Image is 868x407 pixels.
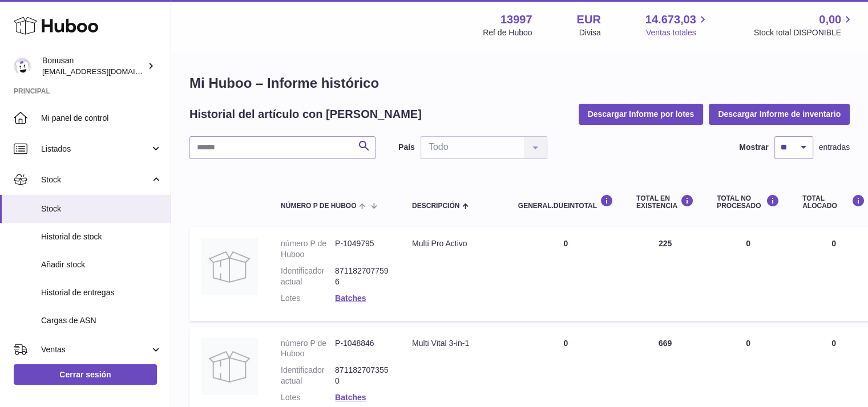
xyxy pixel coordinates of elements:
[281,202,356,210] span: número P de Huboo
[41,259,162,270] span: Añadir stock
[335,266,389,287] dd: 8711827077596
[412,202,459,210] span: Descripción
[42,55,145,77] div: Bonusan
[646,27,709,38] span: Ventas totales
[625,227,705,320] td: 225
[507,227,625,320] td: 0
[335,238,389,260] dd: P-1049795
[41,287,162,298] span: Historial de entregas
[281,338,335,360] dt: número P de Huboo
[709,104,850,124] button: Descargar Informe de inventario
[705,227,791,320] td: 0
[412,238,495,249] div: Multi Pro Activo
[41,344,150,355] span: Ventas
[412,338,495,349] div: Multi Vital 3-in-1
[335,393,366,402] a: Batches
[645,12,696,27] span: 14.673,03
[41,144,150,154] span: Listados
[42,67,168,76] span: [EMAIL_ADDRESS][DOMAIN_NAME]
[483,27,532,38] div: Ref de Huboo
[802,194,865,210] div: Total ALOCADO
[335,365,389,386] dd: 8711827073550
[739,142,768,153] label: Mostrar
[717,194,780,210] div: Total NO PROCESADO
[281,392,335,403] dt: Lotes
[281,293,335,304] dt: Lotes
[281,266,335,287] dt: Identificador actual
[819,142,850,153] span: entradas
[14,58,31,75] img: info@bonusan.es
[335,294,366,303] a: Batches
[41,203,162,214] span: Stock
[281,238,335,260] dt: número P de Huboo
[201,338,258,395] img: product image
[41,113,162,124] span: Mi panel de control
[636,194,694,210] div: Total en EXISTENCIA
[189,74,850,92] h1: Mi Huboo – Informe histórico
[398,142,415,153] label: País
[335,338,389,360] dd: P-1048846
[201,238,258,295] img: product image
[754,12,854,38] a: 0,00 Stock total DISPONIBLE
[41,174,150,185] span: Stock
[754,27,854,38] span: Stock total DISPONIBLE
[579,104,704,124] button: Descargar Informe por lotes
[41,231,162,242] span: Historial de stock
[579,27,601,38] div: Divisa
[14,364,157,385] a: Cerrar sesión
[41,315,162,326] span: Cargas de ASN
[500,12,532,27] strong: 13997
[189,107,422,122] h2: Historial del artículo con [PERSON_NAME]
[819,12,841,27] span: 0,00
[281,365,335,386] dt: Identificador actual
[645,12,709,38] a: 14.673,03 Ventas totales
[518,194,613,210] div: general.dueInTotal
[576,12,600,27] strong: EUR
